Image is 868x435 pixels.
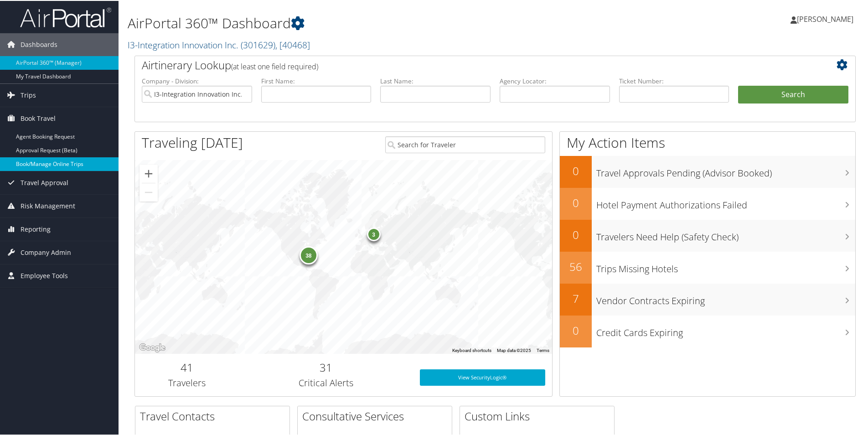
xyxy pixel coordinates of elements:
[302,408,452,423] h2: Consultative Services
[560,219,855,251] a: 0Travelers Need Help (Safety Check)
[128,13,618,32] h1: AirPortal 360™ Dashboard
[596,257,855,274] h3: Trips Missing Hotels
[452,347,491,353] button: Keyboard shortcuts
[596,193,855,211] h3: Hotel Payment Authorizations Failed
[797,13,853,23] span: [PERSON_NAME]
[140,408,289,423] h2: Travel Contacts
[128,38,310,50] a: I3-Integration Innovation Inc.
[21,32,57,55] span: Dashboards
[497,347,531,352] span: Map data ©2025
[420,368,545,385] a: View SecurityLogic®
[21,194,75,217] span: Risk Management
[560,251,855,283] a: 56Trips Missing Hotels
[560,290,592,306] h2: 7
[560,132,855,151] h1: My Action Items
[385,135,545,152] input: Search for Traveler
[139,182,158,201] button: Zoom out
[596,289,855,306] h3: Vendor Contracts Expiring
[560,283,855,315] a: 7Vendor Contracts Expiring
[21,106,56,129] span: Book Travel
[465,408,614,423] h2: Custom Links
[142,76,252,85] label: Company - Division:
[21,264,68,286] span: Employee Tools
[596,161,855,179] h3: Travel Approvals Pending (Advisor Booked)
[275,38,310,50] span: , [ 40468 ]
[21,217,51,240] span: Reporting
[738,85,848,103] button: Search
[596,321,855,338] h3: Credit Cards Expiring
[560,162,592,178] h2: 0
[790,5,863,32] a: [PERSON_NAME]
[560,155,855,187] a: 0Travel Approvals Pending (Advisor Booked)
[20,6,111,27] img: airportal-logo.png
[139,164,158,182] button: Zoom in
[246,359,406,374] h2: 31
[142,132,243,151] h1: Traveling [DATE]
[21,171,68,193] span: Travel Approval
[241,38,275,50] span: ( 301629 )
[137,341,167,353] img: Google
[246,376,406,388] h3: Critical Alerts
[560,187,855,219] a: 0Hotel Payment Authorizations Failed
[560,322,592,337] h2: 0
[619,76,729,85] label: Ticket Number:
[231,61,318,71] span: (at least one field required)
[596,225,855,243] h3: Travelers Need Help (Safety Check)
[560,258,592,274] h2: 56
[500,76,610,85] label: Agency Locator:
[560,194,592,210] h2: 0
[560,315,855,347] a: 0Credit Cards Expiring
[142,57,788,72] h2: Airtinerary Lookup
[142,359,232,374] h2: 41
[300,245,318,264] div: 38
[21,83,36,106] span: Trips
[21,240,71,263] span: Company Admin
[537,347,549,352] a: Terms (opens in new tab)
[560,226,592,242] h2: 0
[137,341,167,353] a: Open this area in Google Maps (opens a new window)
[142,376,232,388] h3: Travelers
[367,226,381,240] div: 3
[261,76,372,85] label: First Name:
[380,76,491,85] label: Last Name:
